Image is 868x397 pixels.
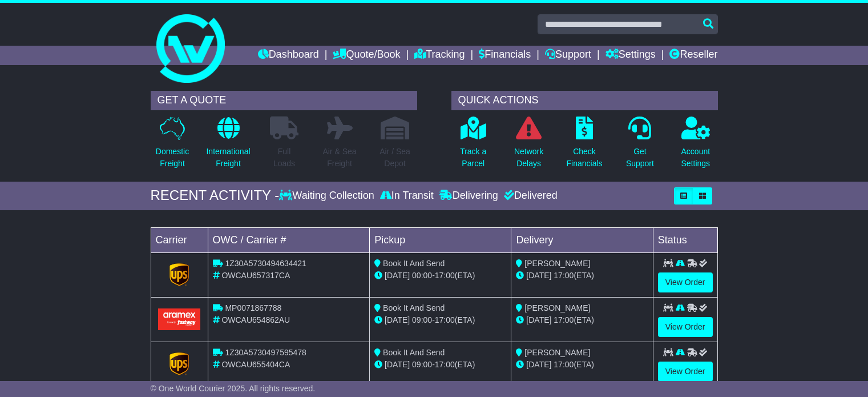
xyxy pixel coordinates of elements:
span: 1Z30A5730497595478 [225,348,306,357]
div: (ETA) [516,314,648,326]
div: Waiting Collection [279,190,377,202]
a: AccountSettings [681,116,711,176]
td: OWC / Carrier # [208,227,370,252]
a: View Order [658,362,713,382]
div: Delivering [437,190,501,202]
div: - (ETA) [374,359,506,371]
td: Status [653,227,717,252]
div: (ETA) [516,359,648,371]
div: Delivered [501,190,558,202]
a: GetSupport [625,116,655,176]
span: © One World Courier 2025. All rights reserved. [151,384,316,393]
span: 17:00 [435,360,455,369]
td: Pickup [370,227,511,252]
a: Dashboard [258,46,319,65]
p: Full Loads [270,146,298,170]
span: [DATE] [385,360,410,369]
span: 1Z30A5730494634421 [225,259,306,268]
span: OWCAU654862AU [221,315,290,324]
a: Tracking [414,46,465,65]
span: OWCAU655404CA [221,360,290,369]
p: Air / Sea Depot [380,146,410,170]
span: 09:00 [412,315,432,324]
a: CheckFinancials [566,116,603,176]
img: GetCarrierServiceLogo [169,352,189,375]
span: 17:00 [554,315,574,324]
span: [DATE] [385,315,410,324]
img: Aramex.png [158,308,201,330]
div: - (ETA) [374,314,506,326]
div: QUICK ACTIONS [451,91,718,110]
p: International Freight [206,146,250,170]
div: RECENT ACTIVITY - [151,187,280,204]
a: Track aParcel [459,116,487,176]
div: GET A QUOTE [151,91,417,110]
span: [DATE] [526,271,551,280]
a: Settings [605,46,656,65]
a: Support [545,46,591,65]
span: 17:00 [554,271,574,280]
p: Track a Parcel [460,146,486,170]
span: 09:00 [412,360,432,369]
a: Reseller [669,46,717,65]
td: Carrier [151,227,208,252]
a: View Order [658,317,713,337]
div: - (ETA) [374,270,506,282]
a: View Order [658,272,713,292]
span: [PERSON_NAME] [524,259,590,268]
p: Air & Sea Freight [322,146,356,170]
div: In Transit [377,190,437,202]
span: [PERSON_NAME] [524,303,590,312]
a: InternationalFreight [205,116,251,176]
span: [DATE] [526,360,551,369]
span: MP0071867788 [225,303,281,312]
p: Account Settings [681,146,710,170]
a: Financials [479,46,531,65]
span: 00:00 [412,271,432,280]
div: (ETA) [516,270,648,282]
p: Check Financials [567,146,603,170]
a: DomesticFreight [155,116,189,176]
span: 17:00 [435,271,455,280]
p: Get Support [626,146,654,170]
span: Book It And Send [383,303,445,312]
p: Domestic Freight [156,146,189,170]
td: Delivery [511,227,653,252]
span: Book It And Send [383,259,445,268]
img: GetCarrierServiceLogo [169,263,189,286]
span: OWCAU657317CA [221,271,290,280]
span: 17:00 [435,315,455,324]
a: Quote/Book [333,46,400,65]
span: [DATE] [526,315,551,324]
a: NetworkDelays [514,116,544,176]
span: 17:00 [554,360,574,369]
span: [PERSON_NAME] [524,348,590,357]
span: Book It And Send [383,348,445,357]
span: [DATE] [385,271,410,280]
p: Network Delays [514,146,543,170]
